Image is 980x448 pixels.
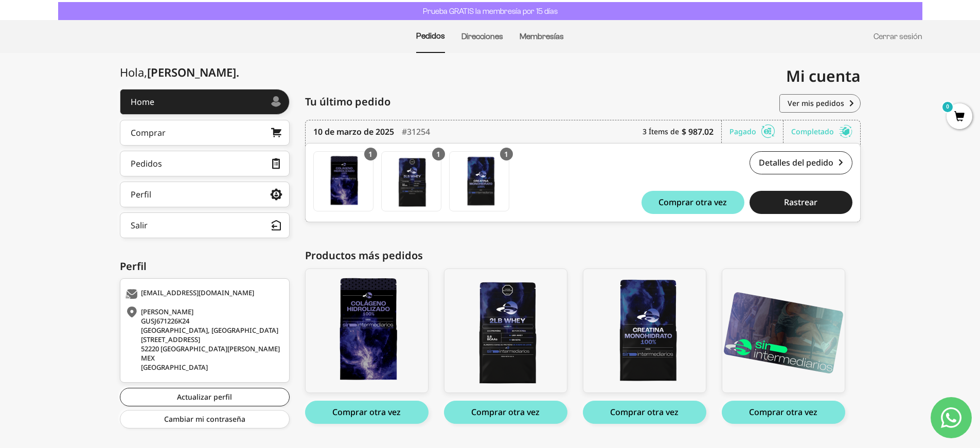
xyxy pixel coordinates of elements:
a: Membresías [520,32,564,41]
div: 1 [432,148,445,160]
span: [PERSON_NAME] [147,64,239,80]
a: Comprar [120,120,290,146]
button: Comprar otra vez [583,401,706,424]
a: Proteína Whey - 910g - Chocolate 2lb [444,268,567,393]
a: Ver mis pedidos [779,94,861,113]
span: Tu último pedido [305,94,390,110]
div: Productos más pedidos [305,248,861,263]
a: Cambiar mi contraseña [120,410,290,428]
a: Suplemento Colágeno Hidrolizado - 300g [305,268,429,393]
div: 1 [500,148,513,160]
div: Salir [131,221,148,229]
span: . [236,64,239,80]
a: Perfil [120,182,290,207]
img: Translation missing: es.Proteína Whey - 910g - Chocolate 2lb [382,152,441,211]
span: Mi cuenta [786,65,861,86]
img: WheyVainilla_large.png [444,269,567,392]
button: Comprar otra vez [642,191,744,214]
img: Translation missing: es.Suplemento Colágeno Hidrolizado - 300g [314,152,373,211]
div: Pagado [729,120,783,143]
a: Suplemento Colágeno Hidrolizado - 300g [313,151,373,211]
time: 10 de marzo de 2025 [313,126,394,138]
img: Translation missing: es.Suplemento Creatina Monohidrato - 300g [450,152,509,211]
span: Comprar otra vez [658,198,727,206]
img: b091a5be-4bb1-4136-881d-32454b4358fa_1_large.png [722,269,845,392]
a: 0 [947,112,972,123]
button: Rastrear [750,191,852,214]
div: 3 Ítems de [643,120,722,143]
div: Comprar [131,129,166,137]
div: 1 [364,148,377,160]
div: Pedidos [131,159,162,168]
a: Membresía Anual [722,268,845,393]
a: Detalles del pedido [750,151,852,174]
a: Direcciones [461,32,503,41]
div: Perfil [120,259,290,274]
div: Hola, [120,66,239,79]
a: Cerrar sesión [874,32,922,41]
div: Completado [791,120,852,143]
mark: 0 [941,101,954,113]
img: COLAGENO_MU_large.png [306,269,428,392]
a: Home [120,89,290,115]
div: [PERSON_NAME] GUSJ671226K24 [GEOGRAPHIC_DATA], [GEOGRAPHIC_DATA] [STREET_ADDRESS] 52220 [GEOGRAPH... [126,307,281,372]
img: CreatinaMonohidrato_41516a55-6879-4866-9ea2-13097e981c77_large.png [583,269,706,392]
button: Comprar otra vez [305,401,429,424]
button: Comprar otra vez [722,401,845,424]
a: Suplemento Creatina Monohidrato - 300g [583,268,706,393]
div: [EMAIL_ADDRESS][DOMAIN_NAME] [126,289,281,299]
b: $ 987.02 [682,126,714,138]
button: Comprar otra vez [444,401,567,424]
div: Home [131,98,154,106]
a: Pedidos [120,151,290,176]
div: Perfil [131,190,151,199]
button: Salir [120,212,290,238]
a: Pedidos [416,31,445,40]
a: Suplemento Creatina Monohidrato - 300g [449,151,509,211]
span: Rastrear [784,198,817,206]
p: Prueba GRATIS la membresía por 15 días [420,5,560,17]
a: Actualizar perfil [120,388,290,406]
div: #31254 [402,120,430,143]
a: Proteína Whey - 910g - Chocolate 2lb [381,151,441,211]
